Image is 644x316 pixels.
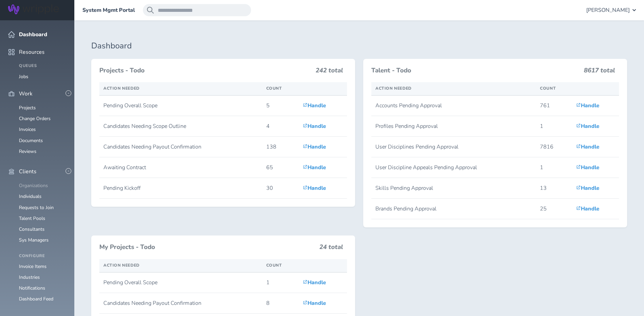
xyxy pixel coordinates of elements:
[316,67,343,77] h3: 242 total
[99,67,312,74] h3: Projects - Todo
[99,272,262,293] td: Pending Overall Scope
[19,285,45,291] a: Notifications
[576,122,599,130] a: Handle
[584,67,615,77] h3: 8617 total
[19,204,54,211] a: Requests to Join
[91,41,627,51] h1: Dashboard
[262,137,299,157] td: 138
[19,73,28,80] a: Jobs
[99,157,262,178] td: Awaiting Contract
[66,90,71,96] button: -
[19,115,51,122] a: Change Orders
[266,86,282,91] span: Count
[99,178,262,199] td: Pending Kickoff
[371,137,536,157] td: User Disciplines Pending Approval
[99,95,262,116] td: Pending Overall Scope
[536,137,572,157] td: 7816
[19,254,66,258] h4: Configure
[536,178,572,199] td: 13
[19,168,36,175] span: Clients
[19,105,36,111] a: Projects
[536,199,572,219] td: 25
[99,137,262,157] td: Candidates Needing Payout Confirmation
[371,67,580,74] h3: Talent - Todo
[19,226,45,232] a: Consultants
[19,31,47,38] span: Dashboard
[19,274,40,280] a: Industries
[303,184,326,192] a: Handle
[536,157,572,178] td: 1
[103,86,140,91] span: Action Needed
[576,184,599,192] a: Handle
[262,116,299,137] td: 4
[82,7,135,13] a: System Mgmt Portal
[262,272,299,293] td: 1
[262,293,299,314] td: 8
[576,102,599,109] a: Handle
[262,95,299,116] td: 5
[19,215,45,222] a: Talent Pools
[19,182,48,189] a: Organizations
[19,237,49,243] a: Sys Managers
[99,244,315,251] h3: My Projects - Todo
[371,178,536,199] td: Skills Pending Approval
[536,116,572,137] td: 1
[19,137,43,144] a: Documents
[540,86,556,91] span: Count
[99,293,262,314] td: Candidates Needing Payout Confirmation
[19,91,32,97] span: Work
[19,148,36,155] a: Reviews
[303,164,326,171] a: Handle
[8,4,59,14] img: Wripple
[576,205,599,212] a: Handle
[266,263,282,268] span: Count
[576,143,599,151] a: Handle
[19,296,53,302] a: Dashboard Feed
[66,168,71,174] button: -
[536,95,572,116] td: 761
[319,244,343,254] h3: 24 total
[303,102,326,109] a: Handle
[19,193,42,200] a: Individuals
[576,164,599,171] a: Handle
[303,122,326,130] a: Handle
[371,95,536,116] td: Accounts Pending Approval
[303,143,326,151] a: Handle
[262,178,299,199] td: 30
[371,116,536,137] td: Profiles Pending Approval
[19,126,36,133] a: Invoices
[99,116,262,137] td: Candidates Needing Scope Outline
[303,299,326,307] a: Handle
[19,49,45,55] span: Resources
[586,4,636,16] button: [PERSON_NAME]
[19,263,47,270] a: Invoice Items
[375,86,412,91] span: Action Needed
[586,7,630,13] span: [PERSON_NAME]
[371,199,536,219] td: Brands Pending Approval
[262,157,299,178] td: 65
[303,279,326,286] a: Handle
[19,64,66,68] h4: Queues
[371,157,536,178] td: User Discipline Appeals Pending Approval
[103,263,140,268] span: Action Needed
